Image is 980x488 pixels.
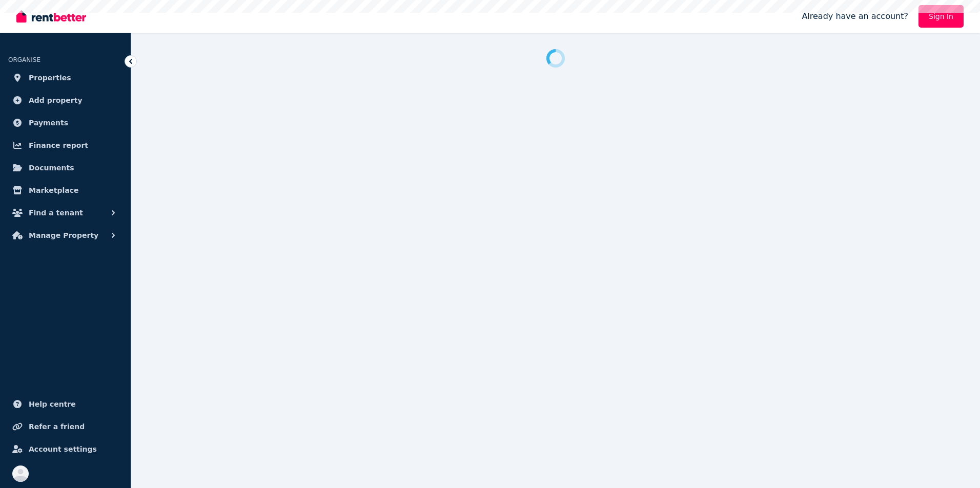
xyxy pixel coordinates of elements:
[29,398,76,410] span: Help centre
[8,416,122,437] a: Refer a friend
[29,72,71,84] span: Properties
[29,184,78,196] span: Marketplace
[29,443,97,455] span: Account settings
[8,158,122,178] a: Documents
[8,68,122,88] a: Properties
[29,94,83,106] span: Add property
[8,113,122,133] a: Payments
[29,207,83,219] span: Find a tenant
[8,90,122,110] a: Add property
[8,203,122,223] button: Find a tenant
[8,56,40,63] span: ORGANISE
[29,117,68,129] span: Payments
[29,420,85,433] span: Refer a friend
[8,135,122,156] a: Finance report
[8,439,122,459] a: Account settings
[29,139,88,151] span: Finance report
[29,229,98,241] span: Manage Property
[802,10,908,23] span: Already have an account?
[8,180,122,201] a: Marketplace
[29,162,74,174] span: Documents
[8,225,122,246] button: Manage Property
[8,394,122,414] a: Help centre
[918,5,964,28] a: Sign In
[16,9,86,24] img: RentBetter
